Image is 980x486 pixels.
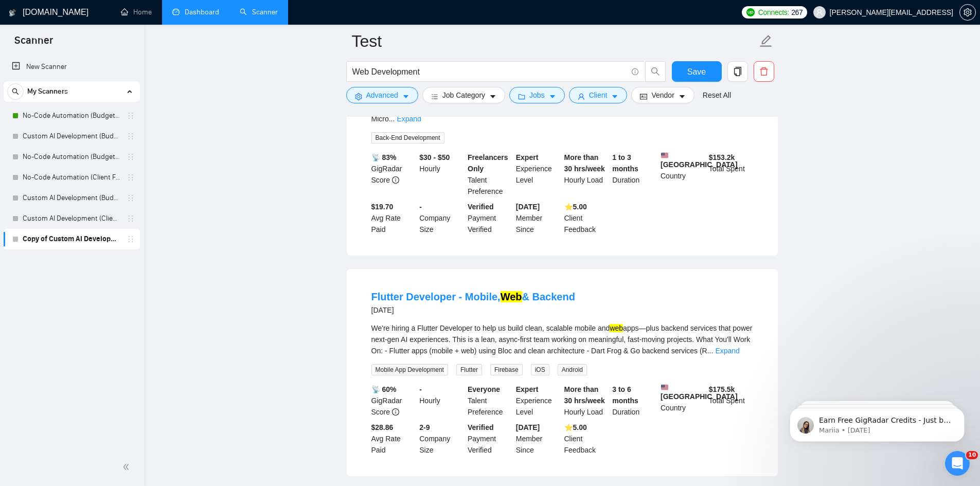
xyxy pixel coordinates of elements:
[703,89,731,101] a: Reset All
[466,201,514,235] div: Payment Verified
[23,126,120,147] a: Custom AI Development (Budget Filter)
[431,93,438,100] span: bars
[516,423,540,431] b: [DATE]
[23,229,120,249] a: Copy of Custom AI Development (Client Filters)
[516,385,539,393] b: Expert
[514,201,562,235] div: Member Since
[6,33,61,55] span: Scanner
[127,153,135,161] span: holder
[707,347,714,355] span: ...
[562,201,611,235] div: Client Feedback
[658,152,707,197] div: Country
[402,93,409,100] span: caret-down
[707,384,755,418] div: Total Spent
[371,322,753,356] div: We're hiring a Flutter Developer to help us build clean, scalable mobile and apps—plus backend se...
[468,153,508,173] b: Freelancers Only
[754,67,774,76] span: delete
[645,61,666,82] button: search
[392,176,399,184] span: info-circle
[417,152,466,197] div: Hourly
[371,291,575,302] a: Flutter Developer - Mobile,Web& Backend
[791,7,803,18] span: 267
[754,61,774,82] button: delete
[468,385,500,393] b: Everyone
[419,153,450,161] b: $30 - $50
[355,93,362,100] span: setting
[564,385,605,405] b: More than 30 hrs/week
[631,87,694,103] button: idcardVendorcaret-down
[417,422,466,456] div: Company Size
[8,88,23,95] span: search
[661,152,668,159] img: 🇺🇸
[346,87,418,103] button: settingAdvancedcaret-down
[490,364,523,375] span: Firebase
[531,364,549,375] span: iOS
[352,65,627,78] input: Search Freelance Jobs...
[959,4,976,21] button: setting
[651,89,674,101] span: Vendor
[122,462,133,472] span: double-left
[564,203,587,211] b: ⭐️ 5.00
[514,422,562,456] div: Member Since
[610,324,623,332] mark: web
[562,152,611,197] div: Hourly Load
[564,423,587,431] b: ⭐️ 5.00
[371,385,397,393] b: 📡 60%
[516,153,539,161] b: Expert
[640,93,647,100] span: idcard
[569,87,628,103] button: userClientcaret-down
[456,364,482,375] span: Flutter
[172,8,219,16] a: dashboardDashboard
[371,423,394,431] b: $28.86
[4,57,140,77] li: New Scanner
[397,115,421,123] a: Expand
[746,8,755,16] img: upwork-logo.png
[371,364,448,375] span: Mobile App Development
[371,304,575,316] div: [DATE]
[610,152,658,197] div: Duration
[489,93,496,100] span: caret-down
[945,451,970,476] iframe: Intercom live chat
[514,384,562,418] div: Experience Level
[468,423,494,431] b: Verified
[466,422,514,456] div: Payment Verified
[514,152,562,197] div: Experience Level
[959,8,976,16] a: setting
[518,93,525,100] span: folder
[4,81,140,249] li: My Scanners
[687,65,706,78] span: Save
[371,132,444,143] span: Back-End Development
[564,153,605,173] b: More than 30 hrs/week
[23,188,120,208] a: Custom AI Development (Budget Filters)
[509,87,565,103] button: folderJobscaret-down
[389,115,395,123] span: ...
[672,61,722,82] button: Save
[127,112,135,120] span: holder
[417,384,466,418] div: Hourly
[127,235,135,243] span: holder
[9,5,16,21] img: logo
[709,385,735,393] b: $ 175.5k
[369,422,418,456] div: Avg Rate Paid
[816,9,823,16] span: user
[27,81,68,102] span: My Scanners
[758,7,789,18] span: Connects:
[612,153,638,173] b: 1 to 3 months
[759,34,773,48] span: edit
[632,68,638,75] span: info-circle
[516,203,540,211] b: [DATE]
[419,423,430,431] b: 2-9
[728,67,747,76] span: copy
[466,384,514,418] div: Talent Preference
[966,451,978,459] span: 10
[529,89,545,101] span: Jobs
[419,385,422,393] b: -
[611,93,618,100] span: caret-down
[121,8,152,16] a: homeHome
[960,8,975,16] span: setting
[419,203,422,211] b: -
[127,132,135,140] span: holder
